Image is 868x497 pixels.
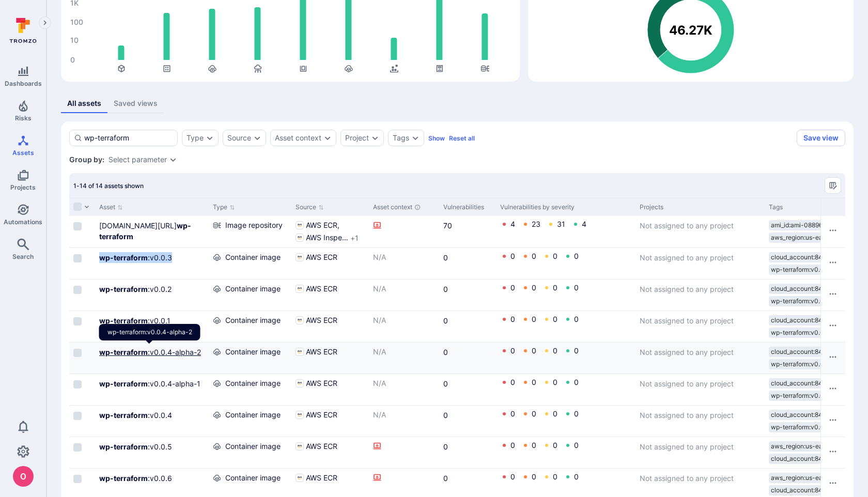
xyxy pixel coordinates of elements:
button: Expand dropdown [371,134,379,142]
span: cloud_account:844647 … [771,379,843,387]
button: Row actions menu [825,286,841,302]
a: wp-terraform:v0.0.1 [99,316,171,325]
button: Row actions menu [825,349,841,365]
div: Select parameter [109,156,167,164]
a: 0 [532,315,536,323]
div: Cell for Vulnerabilities by severity [496,343,636,374]
div: Cell for Vulnerabilities by severity [496,406,636,437]
div: Cell for Asset context [369,216,439,247]
p: N/A [373,284,435,294]
div: wp-terraform:v0.0.4-alpha-1 [769,391,848,401]
span: Automations [4,218,42,226]
p: N/A [373,378,435,389]
div: cloud_account:844647875270 [769,410,853,420]
div: Cell for [820,374,845,405]
div: Cell for Vulnerabilities [439,248,496,279]
span: wp-terraform:v0.0.1 [771,329,828,337]
div: wp-terraform:v0.0.4-alpha-2 [99,324,200,340]
div: cloud_account:844647875270 [769,454,853,464]
a: 0 [553,252,557,260]
span: aws_region:us-east-1 [771,442,834,451]
a: 0 [553,283,557,292]
button: Expand dropdown [323,134,332,142]
button: Type [187,134,204,142]
span: AWS Inspector [306,232,348,243]
a: 0 [510,441,515,449]
span: Not assigned to any project [640,442,734,451]
b: wp-terraform [99,411,148,420]
span: cloud_account:844647 … [771,455,843,463]
div: Cell for selection [69,437,95,468]
div: Cell for Projects [636,279,765,310]
button: Row actions menu [825,412,841,428]
div: Cell for Projects [636,248,765,279]
span: Container image [225,252,281,262]
a: 0 [443,442,448,451]
span: cloud_account:844647 … [771,486,843,494]
text: 10 [70,36,79,45]
div: Cell for Vulnerabilities by severity [496,374,636,405]
span: AWS ECR [306,410,337,420]
div: Cell for selection [69,374,95,405]
button: Expand dropdown [206,134,214,142]
div: Cell for Projects [636,406,765,437]
p: N/A [373,252,435,262]
a: 0 [510,409,515,418]
button: Manage columns [825,177,841,194]
div: cloud_account:844647875270 [769,252,853,262]
button: Sort by Source [296,203,324,211]
a: 0 [532,252,536,260]
span: cloud_account:844647 … [771,285,843,293]
span: Container image [225,410,281,420]
div: aws_region:us-east-1 [769,473,844,483]
a: wp-terraform:v0.0.4-alpha-1 [99,379,200,388]
span: Select row [73,286,82,294]
button: Expand dropdown [253,134,261,142]
a: 0 [532,441,536,449]
div: Cell for Asset [95,406,209,437]
span: Not assigned to any project [640,348,734,356]
div: Cell for Vulnerabilities [439,279,496,310]
a: 0 [532,409,536,418]
button: Sort by Type [213,203,235,211]
div: Cell for Asset [95,279,209,310]
div: Cell for selection [69,343,95,374]
div: Cell for selection [69,406,95,437]
a: 0 [510,346,515,355]
div: Tags [393,134,409,142]
div: cloud_account:844647875270 [769,485,853,495]
span: Risks [15,114,32,122]
button: Row actions menu [825,317,841,334]
span: Not assigned to any project [640,253,734,262]
a: 0 [532,472,536,481]
button: Project [345,134,369,142]
div: cloud_account:844647875270 [769,315,853,325]
div: Cell for [820,311,845,342]
span: Container image [225,347,281,357]
div: Cell for Source [291,406,369,437]
div: Cell for Asset context [369,279,439,310]
a: wp-terraform:v0.0.4-alpha-2 [99,348,201,356]
button: Row actions menu [825,222,841,239]
div: Asset context [275,134,321,142]
div: Cell for Asset context [369,311,439,342]
div: Cell for Vulnerabilities [439,406,496,437]
span: Not assigned to any project [640,379,734,388]
span: Container image [225,441,281,452]
a: wp-terraform:v0.0.2 [99,285,172,293]
span: ami_id:ami-08896038c … [771,221,843,229]
span: aws_region:us-east-1 [771,234,834,242]
a: wp-terraform:v0.0.4 [99,411,172,420]
div: Cell for selection [69,216,95,247]
span: wp-terraform:v0.0.4 [771,423,830,431]
div: wp-terraform:v0.0.2 [769,296,840,306]
div: Cell for Asset [95,374,209,405]
div: Cell for Source [291,248,369,279]
a: 0 [510,283,515,292]
span: wp-terraform:v0.0.2 [771,297,829,305]
div: wp-terraform:v0.0.4-alpha-2 [769,359,848,369]
div: Cell for Vulnerabilities by severity [496,311,636,342]
div: wp-terraform:v0.0.4 [769,422,840,432]
span: Select row [73,349,82,357]
a: 0 [553,441,557,449]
